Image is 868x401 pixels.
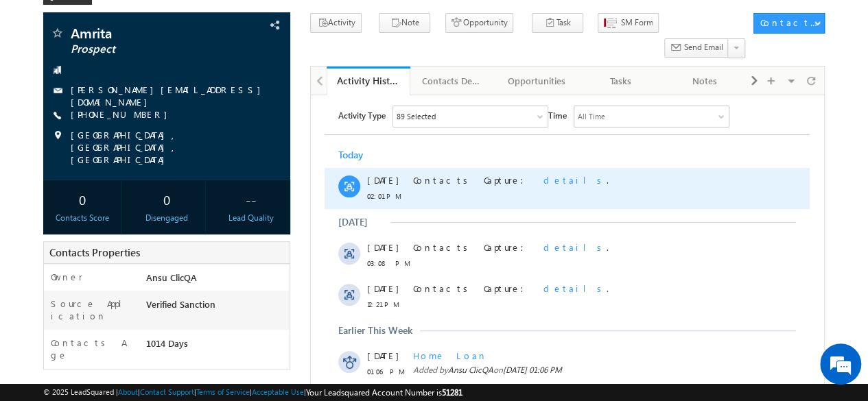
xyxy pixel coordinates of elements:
[27,10,75,31] span: Activity Type
[327,66,411,95] a: Activity History
[56,295,87,308] span: [DATE]
[49,245,140,259] span: Contacts Properties
[495,66,579,95] a: Opportunities
[663,66,747,95] a: Notes
[43,386,462,399] span: © 2025 LeadSquared | | | | |
[442,387,462,398] span: 51281
[337,74,401,87] div: Activity History
[215,186,286,212] div: --
[215,212,286,224] div: Lead Quality
[102,146,338,158] div: .
[760,16,818,29] div: Contacts Actions
[56,311,97,324] span: 01:06 PM
[102,269,338,281] span: Added by on
[102,187,222,199] span: Contacts Capture:
[102,323,338,335] span: Added by on
[683,41,723,53] span: Send Email
[102,187,338,199] div: .
[27,53,72,66] div: Today
[82,11,237,32] div: Sales Activity,BL - Business Loan,FL - Flexible Loan,FT - Flexi Loan Balance Transfer,HL - Home L...
[421,73,482,89] div: Contacts Details
[102,146,222,158] span: Contacts Capture:
[27,348,72,361] div: [DATE]
[140,387,194,396] a: Contact Support
[620,16,653,29] span: SM Form
[142,297,290,317] div: Verified Sanction
[137,389,183,399] span: Ansu ClicQA
[27,229,102,241] div: Earlier This Week
[102,388,338,400] span: Added by on
[56,95,97,107] span: 02:01 PM
[56,270,97,282] span: 01:06 PM
[306,387,462,398] span: Your Leadsquared Account Number is
[233,79,296,90] span: details
[56,162,97,174] span: 03:08 PM
[196,387,250,396] a: Terms of Service
[51,297,133,322] label: Source Application
[102,79,338,91] div: .
[590,73,651,89] div: Tasks
[102,374,176,385] span: Home Loan
[192,269,251,280] span: [DATE] 01:06 PM
[102,254,176,266] span: Home Loan
[237,10,256,31] span: Time
[47,186,117,212] div: 0
[56,146,87,158] span: [DATE]
[112,309,154,319] a: Home Loan
[664,38,729,58] button: Send Email
[192,389,251,399] span: [DATE] 12:50 PM
[102,295,215,307] span: Opportunity Capture
[137,324,183,334] span: Ansu ClicQA
[267,15,294,27] div: All Time
[118,387,138,396] a: About
[410,66,495,94] li: Contacts Details
[71,129,269,166] span: [GEOGRAPHIC_DATA], [GEOGRAPHIC_DATA], [GEOGRAPHIC_DATA]
[233,146,296,158] span: details
[56,374,87,386] span: [DATE]
[532,13,583,33] button: Task
[56,79,87,91] span: [DATE]
[47,212,117,224] div: Contacts Score
[410,66,495,95] a: Contacts Details
[86,15,125,27] div: 89 Selected
[51,337,133,361] label: Contacts Age
[674,73,735,89] div: Notes
[445,13,513,33] button: Opportunity
[379,13,430,33] button: Note
[327,66,411,94] li: Activity History
[192,324,251,334] span: [DATE] 01:06 PM
[506,73,567,89] div: Opportunities
[753,13,824,34] button: Contacts Actions
[145,271,196,283] span: Ansu ClicQA
[56,203,97,215] span: 12:21 PM
[137,269,183,280] span: Ansu ClicQA
[102,79,222,90] span: Contacts Capture:
[71,108,174,122] span: [PHONE_NUMBER]
[252,387,304,396] a: Acceptable Use
[71,84,268,108] a: [PERSON_NAME][EMAIL_ADDRESS][DOMAIN_NAME]
[71,42,222,56] span: Prospect
[142,337,290,356] div: 1014 Days
[51,271,83,283] label: Owner
[131,186,202,212] div: 0
[27,121,72,133] div: [DATE]
[579,66,664,95] a: Tasks
[233,187,296,199] span: details
[598,13,659,33] button: SM Form
[131,212,202,224] div: Disengaged
[310,13,362,33] button: Activity
[71,26,222,40] span: Amrita
[56,254,87,267] span: [DATE]
[56,187,87,199] span: [DATE]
